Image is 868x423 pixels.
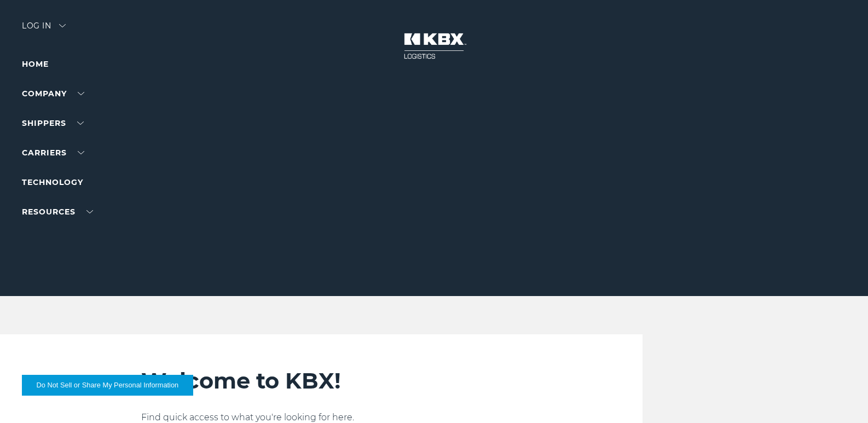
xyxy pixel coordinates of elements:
a: Company [22,89,84,98]
a: RESOURCES [22,207,93,217]
div: Log in [22,22,66,38]
a: Home [22,59,49,69]
a: SHIPPERS [22,118,84,128]
button: Do Not Sell or Share My Personal Information [22,375,193,396]
a: Carriers [22,148,84,158]
a: Technology [22,177,83,187]
iframe: Chat Widget [813,370,868,423]
h2: Welcome to KBX! [141,367,610,395]
img: kbx logo [393,22,475,70]
img: arrow [59,24,66,27]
